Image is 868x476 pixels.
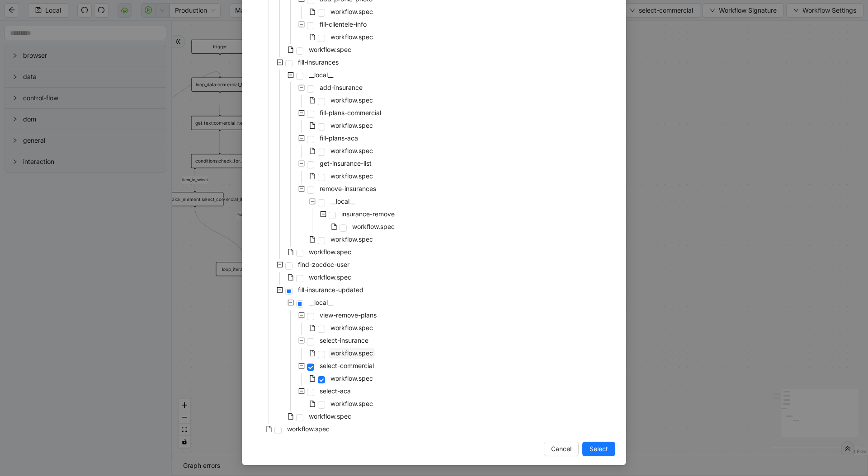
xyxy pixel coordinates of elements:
span: file [309,401,316,407]
span: workflow.spec [329,398,375,409]
span: workflow.spec [307,272,353,283]
span: minus-square [298,312,305,318]
span: minus-square [277,287,283,293]
span: file [309,97,316,103]
span: select-commercial [318,360,376,371]
span: workflow.spec [307,44,353,55]
span: minus-square [309,198,316,205]
span: file [309,325,316,331]
span: workflow.spec [330,400,373,407]
span: workflow.spec [329,171,375,182]
span: view-remove-plans [320,311,377,319]
span: workflow.spec [307,411,353,422]
span: minus-square [298,160,305,167]
span: workflow.spec [309,273,351,281]
span: workflow.spec [329,373,375,384]
span: fill-insurance-updated [298,286,363,294]
span: minus-square [298,337,305,344]
span: workflow.spec [330,324,373,331]
span: workflow.spec [330,96,373,104]
span: __local__ [309,71,333,79]
span: file [288,249,294,255]
span: minus-square [298,388,305,394]
span: workflow.spec [330,374,373,382]
span: workflow.spec [330,121,373,129]
span: minus-square [298,84,305,91]
span: workflow.spec [329,95,375,106]
span: workflow.spec [287,425,330,433]
span: __local__ [309,299,333,306]
span: find-zocdoc-user [296,259,351,270]
span: file [309,375,316,382]
span: file [309,34,316,40]
span: minus-square [298,363,305,369]
span: workflow.spec [330,349,373,357]
span: fill-plans-commercial [318,107,383,118]
span: file [309,122,316,129]
span: file [309,350,316,356]
span: __local__ [307,70,335,80]
span: select-commercial [320,362,374,369]
span: minus-square [298,110,305,116]
span: get-insurance-list [318,158,373,169]
span: file [309,173,316,179]
span: minus-square [288,72,294,78]
span: minus-square [298,186,305,192]
span: __local__ [307,297,335,308]
span: fill-plans-aca [320,134,358,142]
span: workflow.spec [352,223,395,230]
span: minus-square [298,21,305,28]
span: workflow.spec [309,46,351,53]
span: file [288,47,294,53]
span: find-zocdoc-user [298,261,349,268]
span: minus-square [298,135,305,141]
span: minus-square [277,261,283,268]
span: workflow.spec [329,322,375,333]
span: fill-insurances [298,58,339,66]
span: workflow.spec [330,172,373,180]
span: workflow.spec [330,235,373,243]
span: view-remove-plans [318,310,378,321]
span: get-insurance-list [320,159,372,167]
span: workflow.spec [329,145,375,156]
span: add-insurance [318,82,364,93]
span: fill-plans-commercial [320,109,381,117]
span: minus-square [277,59,283,65]
button: Cancel [544,442,579,456]
span: insurance-remove [341,210,395,218]
span: remove-insurances [320,185,376,192]
span: select-aca [318,386,353,397]
span: workflow.spec [330,147,373,154]
span: workflow.spec [309,412,351,420]
span: workflow.spec [285,424,331,434]
span: file [288,274,294,280]
span: fill-insurances [296,57,340,68]
span: fill-clientele-info [318,19,368,30]
span: workflow.spec [329,120,375,131]
span: insurance-remove [340,209,396,219]
span: file [331,224,337,230]
span: file [288,413,294,420]
span: minus-square [320,211,326,217]
span: workflow.spec [329,234,375,245]
span: file [309,9,316,15]
span: select-insurance [318,335,370,346]
span: select-aca [320,387,351,395]
span: __local__ [329,196,357,207]
span: workflow.spec [330,33,373,41]
span: select-insurance [320,336,368,344]
span: file [309,148,316,154]
span: fill-plans-aca [318,133,360,144]
span: workflow.spec [307,247,353,257]
span: minus-square [288,299,294,306]
span: remove-insurances [318,183,378,194]
span: add-insurance [320,84,363,91]
span: fill-clientele-info [320,20,367,28]
span: fill-insurance-updated [296,285,365,295]
button: Select [582,442,615,456]
span: workflow.spec [330,8,373,15]
span: workflow.spec [350,221,396,232]
span: workflow.spec [329,348,375,359]
span: __local__ [330,197,355,205]
span: file [309,236,316,243]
